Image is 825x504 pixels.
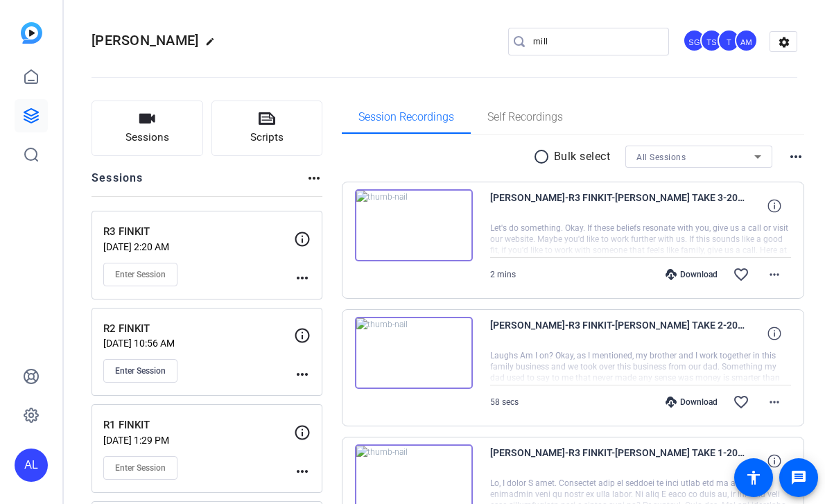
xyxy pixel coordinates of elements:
mat-icon: accessibility [745,469,762,486]
mat-icon: more_horiz [788,148,804,165]
span: [PERSON_NAME]-R3 FINKIT-[PERSON_NAME] TAKE 3-2025-07-10-10-25-38-416-0 [490,189,747,223]
div: TS [700,29,723,52]
mat-icon: favorite_border [733,394,749,410]
mat-icon: radio_button_unchecked [533,148,554,165]
span: All Sessions [636,153,686,162]
span: Self Recordings [487,112,563,123]
span: Enter Session [115,365,166,376]
span: Enter Session [115,462,166,473]
span: [PERSON_NAME]-R3 FINKIT-[PERSON_NAME] TAKE 2-2025-07-10-10-24-12-521-0 [490,317,747,350]
span: Session Recordings [358,112,454,123]
mat-icon: more_horiz [766,394,783,410]
span: Enter Session [115,269,166,280]
button: Sessions [92,101,203,156]
mat-icon: favorite_border [733,266,749,283]
div: T [718,29,740,52]
button: Enter Session [103,263,177,286]
span: Scripts [250,130,284,146]
mat-icon: settings [770,32,798,53]
img: blue-gradient.svg [21,22,42,44]
button: Scripts [211,101,323,156]
span: 58 secs [490,397,519,407]
p: [DATE] 10:56 AM [103,338,294,349]
div: AL [15,449,48,482]
p: R3 FINKIT [103,224,294,240]
span: [PERSON_NAME]-R3 FINKIT-[PERSON_NAME] TAKE 1-2025-07-10-10-17-50-617-0 [490,444,747,478]
div: Download [659,269,724,280]
img: thumb-nail [355,189,473,261]
p: R1 FINKIT [103,417,294,433]
ngx-avatar: Andrea Morningstar [735,29,759,53]
img: thumb-nail [355,317,473,389]
div: AM [735,29,758,52]
input: Search [533,33,658,50]
span: Sessions [125,130,169,146]
div: Download [659,397,724,408]
mat-icon: more_horiz [294,463,311,480]
h2: Sessions [92,170,144,196]
button: Enter Session [103,456,177,480]
mat-icon: more_horiz [306,170,322,186]
mat-icon: more_horiz [294,270,311,286]
mat-icon: message [790,469,807,486]
p: Bulk select [554,148,611,165]
ngx-avatar: Taylor [718,29,742,53]
span: [PERSON_NAME] [92,32,198,49]
button: Enter Session [103,359,177,383]
div: SG [683,29,706,52]
p: R2 FINKIT [103,321,294,337]
mat-icon: edit [205,37,222,53]
ngx-avatar: Tracy Shaw [700,29,724,53]
ngx-avatar: Sharon Gottula [683,29,707,53]
p: [DATE] 1:29 PM [103,435,294,446]
p: [DATE] 2:20 AM [103,241,294,252]
mat-icon: more_horiz [294,366,311,383]
span: 2 mins [490,270,516,279]
mat-icon: more_horiz [766,266,783,283]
